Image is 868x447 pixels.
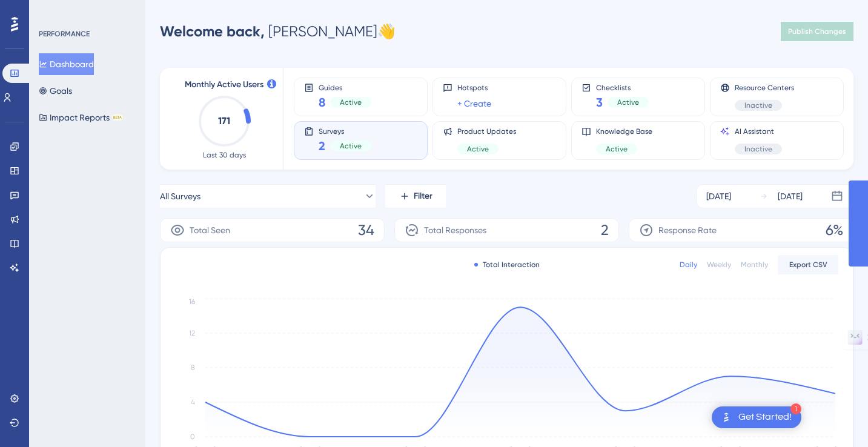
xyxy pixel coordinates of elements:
[319,137,325,154] span: 2
[414,189,432,204] span: Filter
[706,189,731,204] div: [DATE]
[778,189,803,204] div: [DATE]
[160,22,265,40] span: Welcome back,
[319,83,371,91] span: Guides
[39,80,72,102] button: Goals
[744,144,772,154] span: Inactive
[189,329,195,337] tspan: 12
[617,98,639,107] span: Active
[457,127,516,136] span: Product Updates
[340,98,362,107] span: Active
[160,184,376,208] button: All Surveys
[735,127,782,136] span: AI Assistant
[826,220,843,240] span: 6%
[39,53,94,75] button: Dashboard
[385,184,446,208] button: Filter
[457,83,491,93] span: Hotspots
[658,223,717,237] span: Response Rate
[340,141,362,151] span: Active
[817,399,853,435] iframe: UserGuiding AI Assistant Launcher
[680,260,697,270] div: Daily
[741,260,768,270] div: Monthly
[719,410,734,425] img: launcher-image-alternative-text
[160,22,396,41] div: [PERSON_NAME] 👋
[596,83,649,91] span: Checklists
[39,107,123,128] button: Impact ReportsBETA
[190,223,230,237] span: Total Seen
[744,101,772,110] span: Inactive
[160,189,200,204] span: All Surveys
[712,406,801,428] div: Open Get Started! checklist, remaining modules: 1
[185,78,263,92] span: Monthly Active Users
[457,96,491,111] a: + Create
[778,255,838,274] button: Export CSV
[596,94,603,111] span: 3
[788,27,846,36] span: Publish Changes
[203,150,246,160] span: Last 30 days
[738,411,792,424] div: Get Started!
[191,398,195,406] tspan: 4
[474,260,540,270] div: Total Interaction
[789,260,827,270] span: Export CSV
[358,220,374,240] span: 34
[191,363,195,372] tspan: 8
[735,83,794,93] span: Resource Centers
[189,297,195,306] tspan: 16
[319,127,371,135] span: Surveys
[707,260,731,270] div: Weekly
[606,144,628,154] span: Active
[218,115,230,127] text: 171
[39,29,90,39] div: PERFORMANCE
[112,114,123,121] div: BETA
[790,403,801,414] div: 1
[781,22,853,41] button: Publish Changes
[596,127,652,136] span: Knowledge Base
[601,220,609,240] span: 2
[467,144,489,154] span: Active
[190,432,195,441] tspan: 0
[319,94,325,111] span: 8
[424,223,486,237] span: Total Responses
